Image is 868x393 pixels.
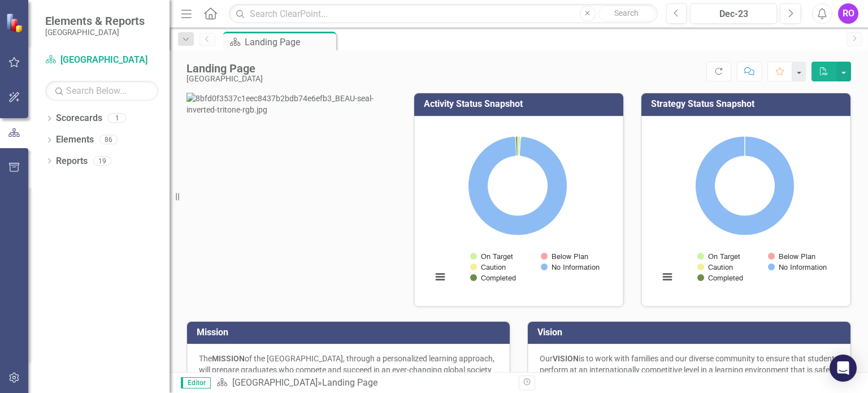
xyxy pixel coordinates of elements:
[426,125,611,295] div: Chart. Highcharts interactive chart.
[694,7,773,21] div: Dec-23
[540,353,839,387] p: Our is to work with families and our diverse community to ensure that students perform at an inte...
[541,252,588,261] button: Show Below Plan
[651,99,845,109] h3: Strategy Status Snapshot
[6,13,25,33] img: ClearPoint Strategy
[426,125,609,295] svg: Interactive chart
[690,3,777,24] button: Dec-23
[516,136,518,156] path: Completed, 2.
[199,353,498,387] p: The of the [GEOGRAPHIC_DATA], through a personalized learning approach, will prepare graduates wh...
[470,263,506,271] button: Show Caution
[553,354,579,363] strong: VISION
[838,3,858,24] button: RO
[424,99,618,109] h3: Activity Status Snapshot
[93,156,111,166] div: 19
[45,28,145,37] small: [GEOGRAPHIC_DATA]
[659,269,675,285] button: View chart menu, Chart
[830,355,857,382] div: Open Intercom Messenger
[186,93,397,115] img: 8bfd0f3537c1eec8437b2bdb74e6efb3_BEAU-seal-inverted-tritone-rgb.jpg
[537,327,845,338] h3: Vision
[56,155,88,168] a: Reports
[216,377,510,390] div: »
[653,125,839,295] div: Chart. Highcharts interactive chart.
[697,252,740,261] button: Show On Target
[653,125,836,295] svg: Interactive chart
[432,269,448,285] button: View chart menu, Chart
[229,4,657,24] input: Search ClearPoint...
[518,136,520,156] path: On Target, 3.
[212,354,245,363] strong: MISSION
[322,377,377,388] div: Landing Page
[99,135,118,145] div: 86
[108,114,126,123] div: 1
[614,8,639,18] span: Search
[45,54,158,67] a: [GEOGRAPHIC_DATA]
[768,263,826,271] button: Show No Information
[45,81,158,101] input: Search Below...
[697,274,743,282] button: Show Completed
[541,263,599,271] button: Show No Information
[186,62,263,75] div: Landing Page
[598,6,655,21] button: Search
[695,136,794,235] path: No Information, 54.
[45,14,145,28] span: Elements & Reports
[186,75,263,83] div: [GEOGRAPHIC_DATA]
[197,327,504,338] h3: Mission
[232,377,318,388] a: [GEOGRAPHIC_DATA]
[56,112,102,125] a: Scorecards
[470,252,513,261] button: Show On Target
[245,35,333,49] div: Landing Page
[56,133,94,146] a: Elements
[470,274,516,282] button: Show Completed
[468,136,567,235] path: No Information, 303.
[697,263,733,271] button: Show Caution
[768,252,815,261] button: Show Below Plan
[519,136,520,156] path: Caution, 0.
[181,377,211,388] span: Editor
